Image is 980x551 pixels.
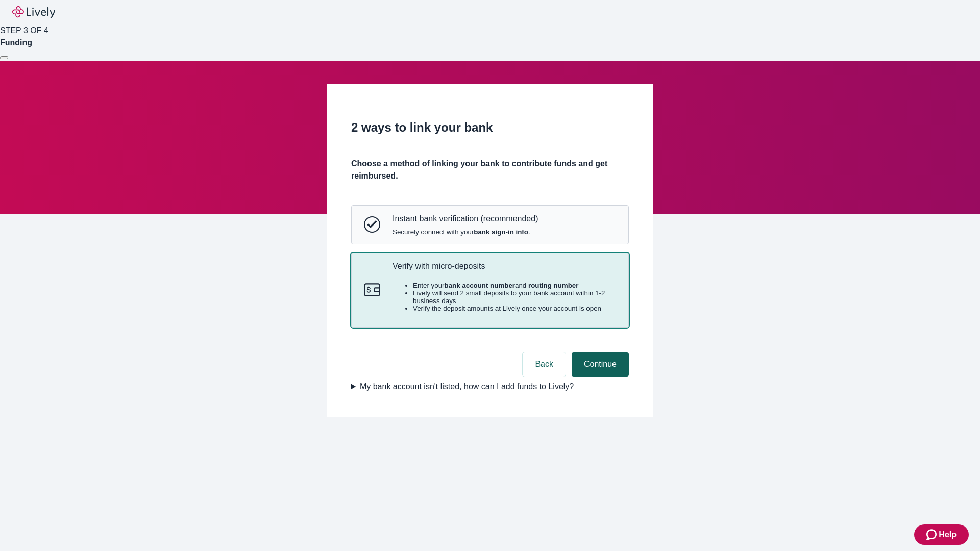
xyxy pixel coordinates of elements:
button: Back [523,352,566,377]
h2: 2 ways to link your bank [351,118,629,137]
summary: My bank account isn't listed, how can I add funds to Lively? [351,381,629,393]
button: Micro-depositsVerify with micro-depositsEnter yourbank account numberand routing numberLively wil... [352,253,628,328]
li: Lively will send 2 small deposits to your bank account within 1-2 business days [413,289,616,305]
svg: Instant bank verification [364,216,380,233]
strong: routing number [528,282,578,289]
p: Instant bank verification (recommended) [393,214,538,223]
img: Lively [12,6,55,18]
strong: bank sign-in info [474,228,528,236]
svg: Zendesk support icon [926,529,939,541]
button: Instant bank verificationInstant bank verification (recommended)Securely connect with yourbank si... [352,206,628,243]
strong: bank account number [445,282,516,289]
button: Continue [572,352,629,377]
svg: Micro-deposits [364,282,380,298]
span: Help [939,529,957,541]
li: Enter your and [413,282,616,289]
span: Securely connect with your . [393,228,538,236]
p: Verify with micro-deposits [393,261,616,271]
h4: Choose a method of linking your bank to contribute funds and get reimbursed. [351,158,629,182]
button: Zendesk support iconHelp [914,524,969,545]
li: Verify the deposit amounts at Lively once your account is open [413,305,616,312]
